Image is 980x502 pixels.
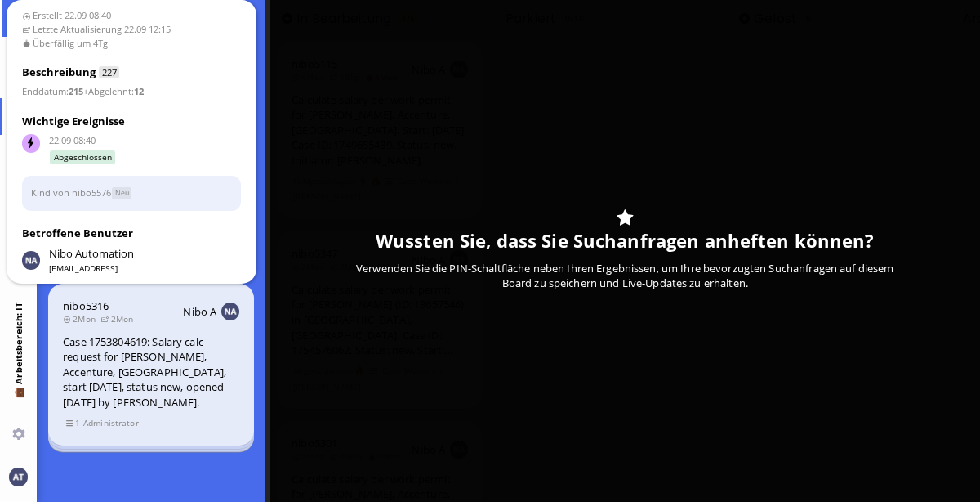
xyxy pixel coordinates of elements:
[83,85,88,97] span: +
[49,134,242,148] span: 22.09 08:40
[4,217,33,229] span: Stats
[9,468,27,486] img: Du
[49,246,134,262] span: automation@nibo.ai
[69,85,83,97] strong: 215
[83,85,144,97] span: :
[63,313,100,325] span: 2Mon
[183,304,216,319] span: Nibo A
[22,23,242,37] span: Letzte Aktualisierung 22.09 12:15
[22,85,66,97] span: Enddatum
[22,226,242,242] h3: Betroffene Benutzer
[134,85,144,97] strong: 12
[221,303,239,320] img: NA
[63,334,239,410] div: Case 1753804619: Salary calc request for [PERSON_NAME], Accenture, [GEOGRAPHIC_DATA], start [DATE...
[2,118,34,129] span: Board
[22,251,40,269] img: Nibo Automation
[22,85,83,97] span: :
[22,37,242,51] span: Überfällig um 4Tg
[99,66,118,78] span: 227
[12,384,24,421] span: 💼 Arbeitsbereich: IT
[22,114,242,130] h3: Wichtige Ereignisse
[65,416,81,430] span: 1 Elemente anzeigen
[88,85,131,97] span: Abgelehnt
[82,416,139,430] span: Administrator
[31,186,111,198] a: Kind von nibo5576
[22,65,96,79] span: Beschreibung
[22,9,242,23] span: Erstellt 22.09 08:40
[49,262,134,274] span: [EMAIL_ADDRESS]
[63,298,109,313] a: nibo5316
[50,150,115,164] span: Abgeschlossen
[112,187,132,199] span: Status
[3,169,34,181] span: Team
[100,313,138,325] span: 2Mon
